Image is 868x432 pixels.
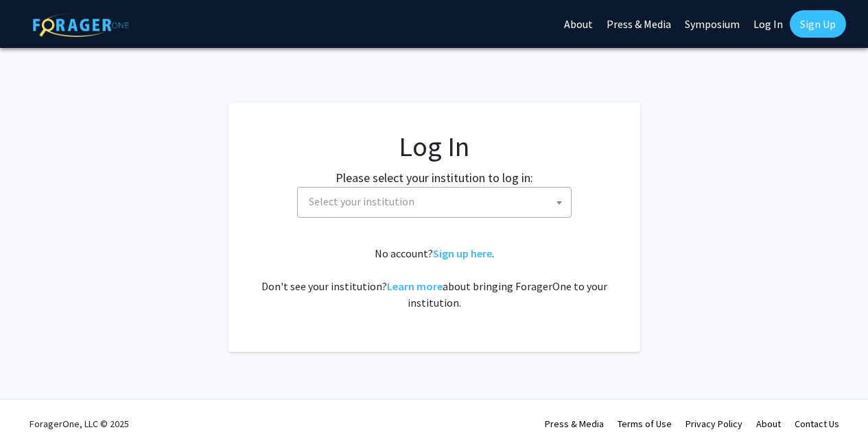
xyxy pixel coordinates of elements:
a: About [756,418,781,430]
span: Select your institution [297,187,572,218]
h1: Log In [256,130,613,163]
a: Press & Media [545,418,604,430]
span: Select your institution [303,188,571,216]
div: No account? . Don't see your institution? about bringing ForagerOne to your institution. [256,245,613,311]
a: Sign Up [790,10,846,38]
label: Please select your institution to log in: [336,168,533,187]
a: Privacy Policy [685,418,742,430]
a: Sign up here [433,246,492,260]
a: Terms of Use [618,418,672,430]
img: ForagerOne Logo [33,13,129,37]
span: Select your institution [309,194,414,208]
a: Learn more about bringing ForagerOne to your institution [387,279,443,293]
a: Contact Us [795,418,839,430]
